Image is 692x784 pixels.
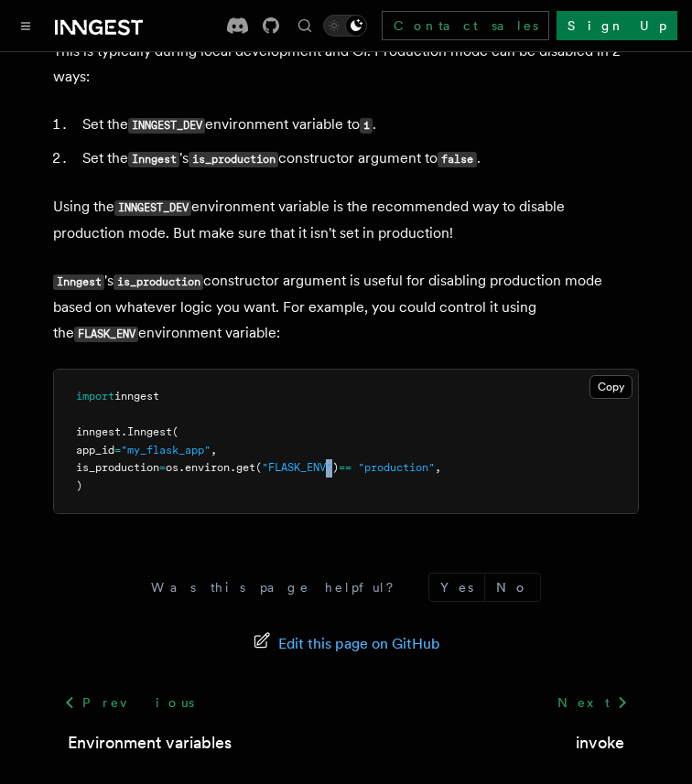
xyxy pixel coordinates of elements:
button: Toggle dark mode [323,15,367,37]
code: Inngest [53,274,104,290]
span: get [236,461,255,474]
code: INNGEST_DEV [128,118,205,134]
p: Was this page helpful? [151,578,406,596]
p: 's constructor argument is useful for disabling production mode based on whatever logic you want.... [53,268,639,347]
code: false [438,152,476,167]
span: ( [255,461,262,474]
code: FLASK_ENV [74,327,138,342]
span: = [114,444,121,456]
span: inngest [76,425,121,438]
span: "my_flask_app" [121,444,211,456]
button: Copy [589,375,633,399]
button: No [485,574,540,601]
a: Previous [53,686,204,719]
span: ( [172,425,178,438]
span: app_id [76,444,114,456]
code: is_production [114,274,203,290]
a: Edit this page on GitHub [253,631,440,657]
a: Contact sales [382,11,549,40]
code: 1 [360,118,373,134]
span: Inngest [127,425,172,438]
code: is_production [189,152,278,167]
span: ) [332,461,339,474]
button: Find something... [294,15,316,37]
a: Next [546,686,639,719]
span: = [159,461,166,474]
span: os.environ. [166,461,236,474]
button: Yes [429,574,484,601]
span: ) [76,479,82,492]
a: invoke [576,730,624,756]
a: Sign Up [557,11,677,40]
a: Environment variables [68,730,232,756]
li: Set the 's constructor argument to . [77,145,639,172]
span: == [339,461,351,474]
code: Inngest [128,152,179,167]
span: Edit this page on GitHub [278,631,440,657]
li: Set the environment variable to . [77,112,639,138]
span: is_production [76,461,159,474]
span: inngest [114,390,159,403]
span: import [76,390,114,403]
code: INNGEST_DEV [114,200,191,216]
button: Toggle navigation [15,15,37,37]
span: , [211,444,217,456]
span: . [121,425,127,438]
span: "production" [358,461,435,474]
p: Using the environment variable is the recommended way to disable production mode. But make sure t... [53,194,639,246]
span: , [435,461,441,474]
span: "FLASK_ENV" [262,461,332,474]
